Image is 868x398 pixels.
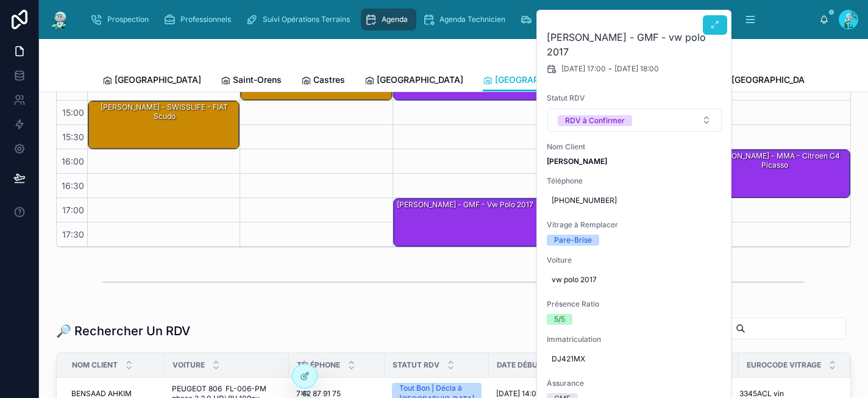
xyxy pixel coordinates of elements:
div: Pare-Brise [554,235,592,246]
span: Castres [313,74,345,86]
span: 16:00 [59,156,87,166]
span: Agenda [382,15,408,24]
a: Castres [301,69,345,93]
div: [PERSON_NAME] - GMF - vw polo 2017 [396,199,535,210]
span: Prospection [107,15,149,24]
span: vw polo 2017 [552,275,717,285]
span: 14:30 [59,83,87,93]
div: 5/5 [554,314,565,325]
a: Saint-Orens [221,69,282,93]
span: 15:30 [59,132,87,142]
span: 17:00 [59,205,87,215]
a: Suivi Opérations Terrains [242,9,358,30]
div: [PERSON_NAME] - MMA - citroen C4 Picasso [701,151,849,171]
span: Téléphone [297,360,340,370]
span: 16:30 [59,180,87,191]
span: DJ421MX [552,354,717,364]
span: Immatriculation [547,335,722,344]
span: [GEOGRAPHIC_DATA] [731,74,818,86]
a: Prospection [87,9,157,30]
span: [PHONE_NUMBER] [552,196,717,205]
span: Agenda Technicien [439,15,505,24]
span: Statut RDV [547,93,722,103]
span: [GEOGRAPHIC_DATA] [495,74,582,86]
span: Saint-Orens [233,74,282,86]
span: [GEOGRAPHIC_DATA] [115,74,201,86]
a: Agenda [361,9,416,30]
a: Rack [686,9,733,30]
span: Date Début RDV [497,360,560,370]
div: scrollable content [80,6,819,33]
div: [PERSON_NAME] - GMF - vw polo 2017 [394,199,544,246]
span: Suivi Opérations Terrains [263,15,350,24]
span: Statut RDV [393,360,439,370]
button: Select Button [547,108,722,132]
span: [GEOGRAPHIC_DATA] [377,74,463,86]
div: [PERSON_NAME] - MMA - citroen C4 Picasso [699,150,850,197]
a: RDV Annulés [610,9,684,30]
span: 15:00 [59,107,87,118]
span: Voiture [547,255,722,265]
div: [PERSON_NAME] - SWISSLIFE - FIAT Scudo [88,101,239,149]
img: App logo [49,10,71,29]
a: Confirmation RDV [516,9,608,30]
span: Nom Client [547,142,722,152]
span: Vitrage à Remplacer [547,220,722,230]
span: Nom Client [72,360,118,370]
a: [GEOGRAPHIC_DATA] [719,69,818,93]
span: [DATE] 17:00 [561,64,606,74]
a: Professionnels [160,9,240,30]
span: Voiture [173,360,205,370]
a: Agenda Technicien [419,9,514,30]
a: [GEOGRAPHIC_DATA] [365,69,463,93]
h2: [PERSON_NAME] - GMF - vw polo 2017 [547,30,722,59]
span: [DATE] 18:00 [614,64,659,74]
span: Présence Ratio [547,299,722,309]
a: [GEOGRAPHIC_DATA] [102,69,201,93]
div: [PERSON_NAME] - SWISSLIFE - FIAT Scudo [90,102,238,122]
div: RDV à Confirmer [565,115,625,126]
span: Eurocode Vitrage [747,360,821,370]
span: 17:30 [59,229,87,240]
a: [GEOGRAPHIC_DATA] [483,69,582,92]
span: Professionnels [180,15,231,24]
h1: 🔎 Rechercher Un RDV [56,322,190,339]
span: Téléphone [547,176,722,186]
span: Assurance [547,378,722,388]
strong: [PERSON_NAME] [547,157,607,166]
span: - [608,64,612,74]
